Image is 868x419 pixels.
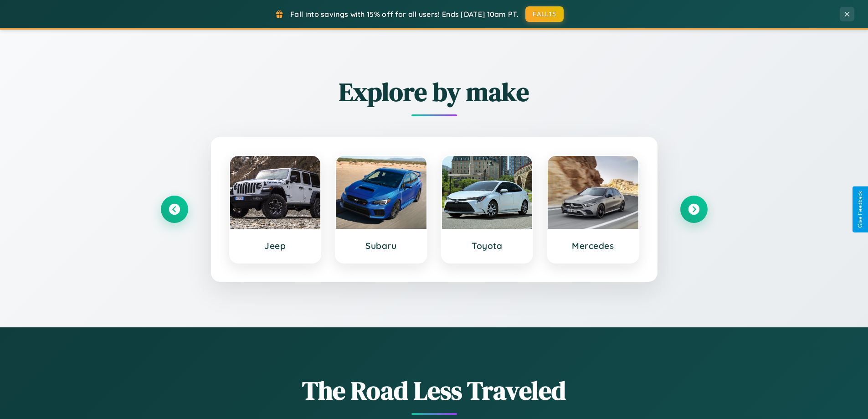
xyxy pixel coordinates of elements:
h3: Subaru [345,240,417,251]
h3: Toyota [451,240,524,251]
h2: Explore by make [161,74,708,109]
div: Give Feedback [857,191,863,228]
h3: Jeep [239,240,312,251]
button: FALL15 [525,6,564,22]
span: Fall into savings with 15% off for all users! Ends [DATE] 10am PT. [290,10,519,19]
h1: The Road Less Traveled [161,373,708,408]
h3: Mercedes [557,240,629,251]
